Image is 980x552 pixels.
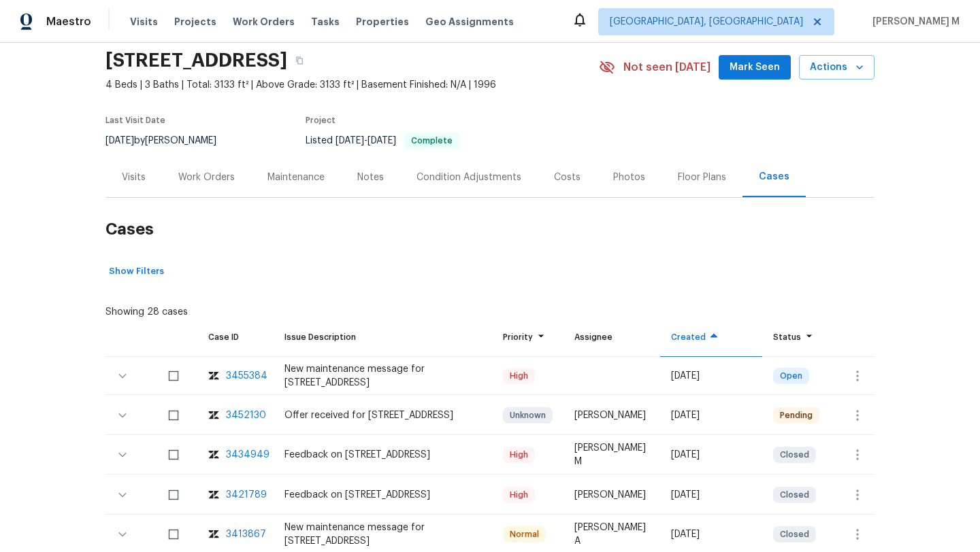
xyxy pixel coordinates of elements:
[284,488,481,502] div: Feedback on [STREET_ADDRESS]
[356,15,409,29] span: Properties
[774,409,818,422] span: Pending
[357,171,384,184] div: Notes
[284,362,481,390] div: New maintenance message for [STREET_ADDRESS]
[284,330,481,344] div: Issue Description
[773,330,819,344] div: Status
[774,369,808,383] span: Open
[130,15,158,29] span: Visits
[504,448,534,462] span: High
[208,488,219,502] img: zendesk-icon
[122,171,146,184] div: Visits
[719,55,791,80] button: Mark Seen
[208,448,219,462] img: zendesk-icon
[574,441,649,468] div: [PERSON_NAME] M
[306,116,336,124] span: Project
[226,369,267,383] div: 3455384
[233,15,295,29] span: Work Orders
[671,488,751,502] div: [DATE]
[208,330,263,344] div: Case ID
[287,48,312,73] button: Copy Address
[574,409,649,422] div: [PERSON_NAME]
[208,528,219,541] img: zendesk-icon
[678,171,726,184] div: Floor Plans
[416,171,521,184] div: Condition Adjustments
[406,137,458,145] span: Complete
[208,488,263,502] a: zendesk-icon3421789
[671,369,751,383] div: [DATE]
[336,136,396,145] span: -
[226,409,266,422] div: 3452130
[574,521,649,548] div: [PERSON_NAME] A
[613,171,645,184] div: Photos
[208,409,263,422] a: zendesk-icon3452130
[759,170,789,184] div: Cases
[671,330,751,344] div: Created
[284,409,481,422] div: Offer received for [STREET_ADDRESS]
[867,15,960,29] span: [PERSON_NAME] M
[105,300,188,319] div: Showing 28 cases
[574,488,649,502] div: [PERSON_NAME]
[730,59,780,76] span: Mark Seen
[208,448,263,462] a: zendesk-icon3434949
[226,488,267,502] div: 3421789
[105,136,134,145] span: [DATE]
[425,15,514,29] span: Geo Assignments
[623,61,710,74] span: Not seen [DATE]
[504,369,534,383] span: High
[774,528,815,541] span: Closed
[105,54,287,67] h2: [STREET_ADDRESS]
[226,528,266,541] div: 3413867
[208,528,263,541] a: zendesk-icon3413867
[504,528,544,541] span: Normal
[174,15,216,29] span: Projects
[208,409,219,422] img: zendesk-icon
[208,369,263,383] a: zendesk-icon3455384
[284,448,481,462] div: Feedback on [STREET_ADDRESS]
[306,136,459,145] span: Listed
[109,264,164,279] span: Show Filters
[336,136,364,145] span: [DATE]
[284,521,481,548] div: New maintenance message for [STREET_ADDRESS]
[774,488,815,502] span: Closed
[799,55,875,80] button: Actions
[178,171,235,184] div: Work Orders
[105,78,599,92] span: 4 Beds | 3 Baths | Total: 3133 ft² | Above Grade: 3133 ft² | Basement Finished: N/A | 1996
[503,330,553,344] div: Priority
[671,409,751,422] div: [DATE]
[554,171,581,184] div: Costs
[504,488,534,502] span: High
[671,448,751,462] div: [DATE]
[810,59,864,76] span: Actions
[105,133,233,149] div: by [PERSON_NAME]
[671,528,751,541] div: [DATE]
[267,171,325,184] div: Maintenance
[610,15,803,29] span: [GEOGRAPHIC_DATA], [GEOGRAPHIC_DATA]
[367,136,396,145] span: [DATE]
[208,369,219,383] img: zendesk-icon
[105,198,875,261] h2: Cases
[105,116,165,124] span: Last Visit Date
[46,15,91,29] span: Maestro
[574,330,649,344] div: Assignee
[226,448,269,462] div: 3434949
[504,409,551,422] span: Unknown
[311,17,340,27] span: Tasks
[105,261,167,282] button: Show Filters
[774,448,815,462] span: Closed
